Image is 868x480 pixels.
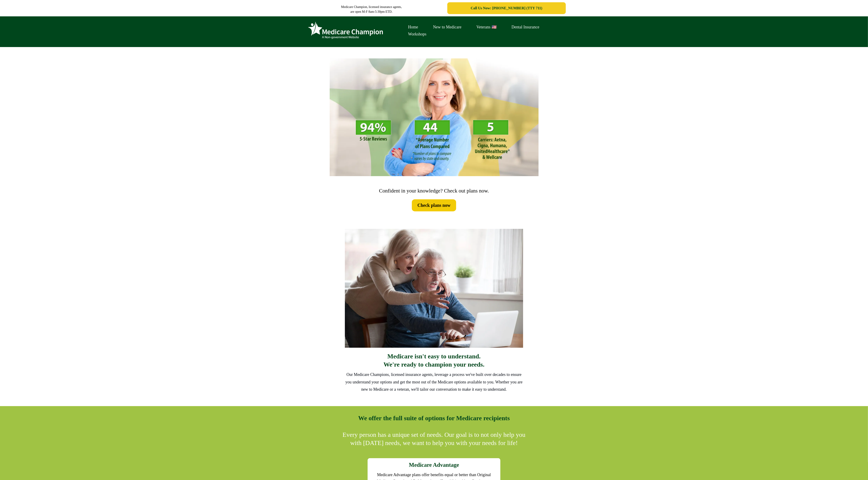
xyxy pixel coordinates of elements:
p: are open M-F 8am-5:30pm ETD. [302,9,441,14]
span: Check plans now [418,203,451,208]
strong: Medicare Advantage [409,462,459,468]
strong: We're ready to champion your needs. [383,361,485,368]
span: Call Us Now: [PHONE_NUMBER] (TTY 711) [471,6,542,10]
p: Medicare Champion, licensed insurance agents, [302,5,441,9]
a: Veterans 🇺🇸 [469,24,504,31]
p: Every person has a unique set of needs. Our goal is to not only help you with [DATE] needs, we wa... [339,431,529,447]
a: Dental Insurance [504,24,547,31]
strong: Medicare isn't easy to understand. [387,353,481,360]
img: Brand Logo [306,20,385,41]
a: Home [401,24,426,31]
h2: Our Medicare Champions, licensed insurance agents, leverage a process we've built over decades to... [345,371,523,393]
a: New to Medicare [426,24,469,31]
a: Workshops [401,31,434,38]
a: Check plans now [411,199,457,212]
a: Call Us Now: 1-833-823-1990 (TTY 711) [447,2,566,14]
h2: Confident in your knowledge? Check out plans now. [327,187,541,194]
strong: We offer the full suite of options for Medicare recipients [358,415,510,422]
